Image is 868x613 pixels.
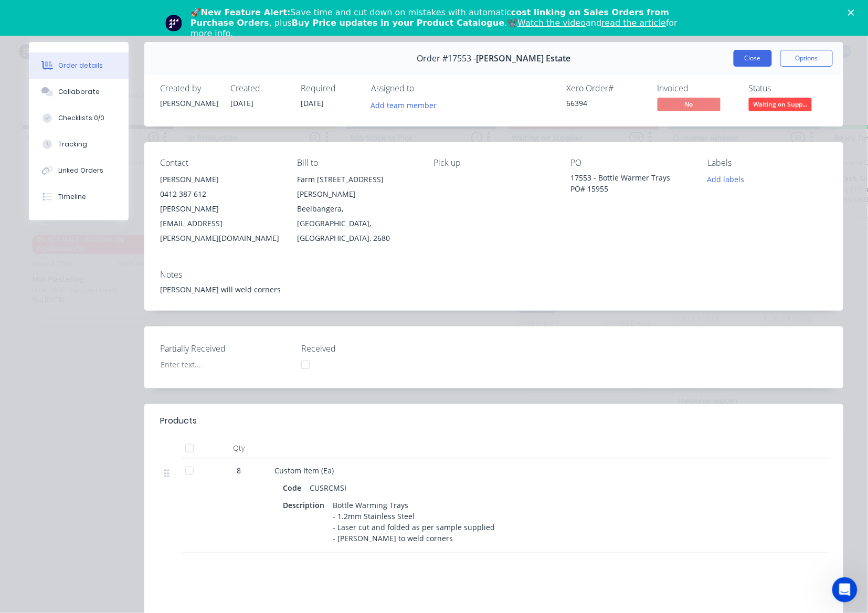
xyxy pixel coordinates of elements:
div: Farm [STREET_ADDRESS][PERSON_NAME] [297,172,417,202]
button: Collaborate [29,79,129,105]
button: Waiting on Supp... [749,98,812,113]
span: Order #17553 - [417,54,477,64]
span: No [658,98,721,111]
span: Custom Item (Ea) [274,466,334,475]
div: Timeline [58,192,86,202]
b: cost linking on Sales Orders from Purchase Orders [190,7,669,28]
div: Pick up [434,158,554,168]
div: Created by [160,83,218,93]
div: [PERSON_NAME] [160,172,280,187]
div: Created [230,83,288,93]
button: Add labels [702,172,750,186]
span: Waiting on Supp... [749,98,812,111]
div: Linked Orders [58,166,103,175]
button: Order details [29,52,129,79]
div: Code [283,480,305,495]
button: Options [780,50,833,67]
div: Required [301,83,358,93]
div: Farm [STREET_ADDRESS][PERSON_NAME]Beelbangera, [GEOGRAPHIC_DATA], [GEOGRAPHIC_DATA], 2680 [297,172,417,246]
div: Order details [58,61,103,70]
div: Tracking [58,140,87,149]
div: CUSRCMSI [305,480,351,495]
div: Close [848,9,859,16]
div: 0412 387 612 [160,187,280,202]
button: Close [734,50,772,67]
div: [PERSON_NAME]0412 387 612[PERSON_NAME][EMAIL_ADDRESS][PERSON_NAME][DOMAIN_NAME] [160,172,280,246]
div: Products [160,415,197,427]
div: Contact [160,158,280,168]
div: Assigned to [371,83,476,93]
div: 17553 - Bottle Warmer Trays PO# 15955 [570,172,691,194]
div: 🚀 Save time and cut down on mistakes with automatic , plus .📽️ and for more info. [190,7,686,39]
div: Beelbangera, [GEOGRAPHIC_DATA], [GEOGRAPHIC_DATA], 2680 [297,202,417,246]
div: 66394 [566,98,645,109]
a: read the article [602,18,666,28]
div: Status [749,83,828,93]
iframe: Intercom live chat [832,577,858,603]
div: Labels [707,158,828,168]
div: Xero Order # [566,83,645,93]
div: Checklists 0/0 [58,113,104,123]
button: Add team member [371,98,442,112]
span: 8 [237,465,241,476]
button: Add team member [365,98,442,112]
button: Checklists 0/0 [29,105,129,131]
label: Received [301,342,432,355]
span: [DATE] [230,98,253,108]
div: [PERSON_NAME] will weld corners [160,284,828,295]
div: PO [570,158,691,168]
div: Qty [207,438,270,459]
b: New Feature Alert: [201,7,291,17]
button: Tracking [29,131,129,157]
img: Profile image for Team [165,15,182,31]
div: Collaborate [58,87,100,97]
span: [DATE] [301,98,324,108]
a: Watch the video [518,18,586,28]
b: Buy Price updates in your Product Catalogue [292,18,504,28]
span: [PERSON_NAME] Estate [477,54,571,64]
label: Partially Received [160,342,291,355]
div: Invoiced [658,83,736,93]
div: Description [283,498,329,513]
div: Bottle Warming Trays - 1.2mm Stainless Steel - Laser cut and folded as per sample supplied - [PER... [329,498,499,546]
div: Notes [160,270,828,280]
div: [PERSON_NAME] [160,98,218,109]
button: Linked Orders [29,157,129,184]
div: [PERSON_NAME][EMAIL_ADDRESS][PERSON_NAME][DOMAIN_NAME] [160,202,280,246]
div: Bill to [297,158,417,168]
button: Timeline [29,184,129,210]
